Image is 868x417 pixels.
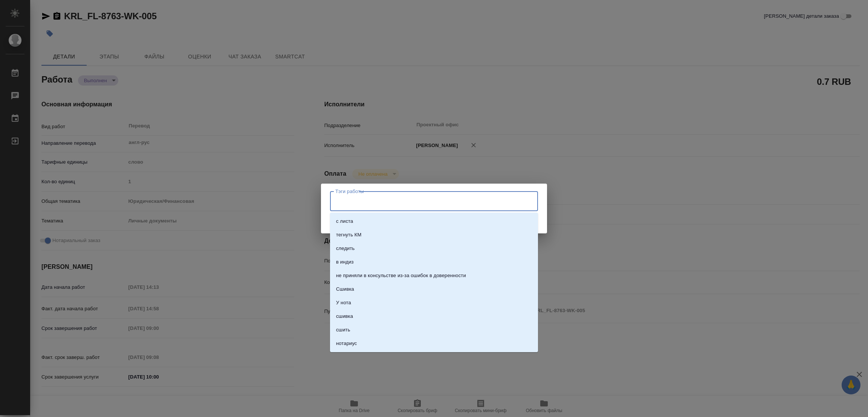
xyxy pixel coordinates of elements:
p: сшивка [336,313,353,320]
p: тегнуть КМ [336,231,361,239]
p: в индиз [336,258,354,266]
p: сшить [336,326,350,334]
p: Сшивка [336,285,354,293]
p: с листа [336,218,353,225]
p: У нота [336,299,351,307]
p: не приняли в консульстве из-за ошибок в доверенности [336,272,466,279]
p: нотариус [336,340,357,347]
p: следить [336,245,355,252]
